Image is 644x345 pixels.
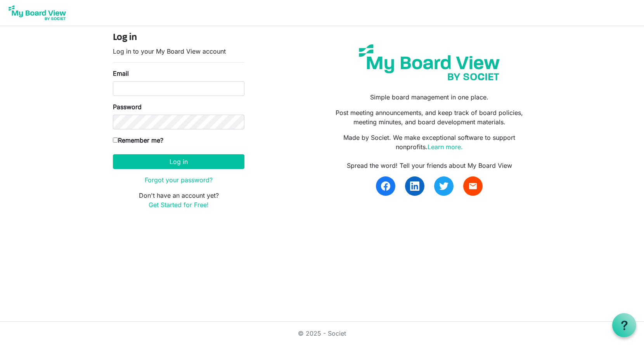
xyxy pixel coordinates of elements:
p: Simple board management in one place. [328,92,531,102]
label: Remember me? [113,136,163,145]
a: Forgot your password? [145,176,213,184]
button: Log in [113,154,244,169]
label: Password [113,102,142,112]
input: Remember me? [113,138,118,143]
a: email [463,176,483,196]
p: Made by Societ. We make exceptional software to support nonprofits. [328,133,531,152]
p: Post meeting announcements, and keep track of board policies, meeting minutes, and board developm... [328,108,531,127]
img: twitter.svg [439,181,448,191]
a: Learn more. [428,143,463,151]
p: Log in to your My Board View account [113,47,244,56]
a: Get Started for Free! [149,201,209,209]
a: © 2025 - Societ [298,329,346,337]
h4: Log in [113,32,244,44]
label: Email [113,69,129,78]
img: My Board View Logo [6,3,68,23]
img: my-board-view-societ.svg [353,38,506,86]
div: Spread the word! Tell your friends about My Board View [328,161,531,170]
p: Don't have an account yet? [113,191,244,209]
img: facebook.svg [381,181,390,191]
img: linkedin.svg [410,181,419,191]
span: email [468,181,478,191]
